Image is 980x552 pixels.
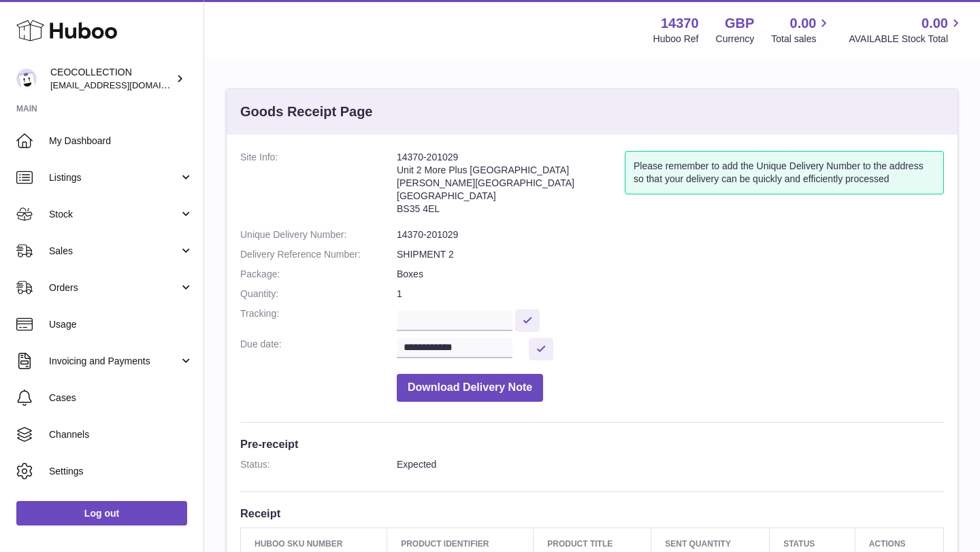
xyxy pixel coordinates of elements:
dt: Site Info: [240,151,397,222]
span: Settings [49,465,193,478]
dt: Package: [240,268,397,281]
dt: Tracking: [240,307,397,331]
span: Usage [49,318,193,331]
img: jferguson@ceocollection.co.uk [16,69,37,89]
strong: 14370 [661,14,699,33]
dd: 1 [397,288,944,300]
a: 0.00 Total sales [771,14,832,46]
span: Listings [49,171,179,184]
div: Currency [716,33,755,46]
span: Orders [49,281,179,294]
h3: Pre-receipt [240,436,944,451]
dt: Quantity: [240,288,397,300]
span: [EMAIL_ADDRESS][DOMAIN_NAME] [50,80,200,90]
address: 14370-201029 Unit 2 More Plus [GEOGRAPHIC_DATA] [PERSON_NAME][GEOGRAPHIC_DATA] [GEOGRAPHIC_DATA] ... [397,151,625,222]
span: Invoicing and Payments [49,355,179,368]
span: My Dashboard [49,135,193,148]
dd: Boxes [397,268,944,281]
h3: Receipt [240,506,944,521]
dt: Delivery Reference Number: [240,248,397,261]
a: 0.00 AVAILABLE Stock Total [849,14,964,46]
div: Please remember to add the Unique Delivery Number to the address so that your delivery can be qui... [625,151,944,194]
strong: GBP [725,14,754,33]
span: 0.00 [790,14,817,33]
dd: 14370-201029 [397,228,944,241]
dt: Status: [240,458,397,471]
dd: SHIPMENT 2 [397,248,944,261]
dt: Unique Delivery Number: [240,228,397,241]
span: Total sales [771,33,832,46]
span: Stock [49,208,179,221]
span: Cases [49,392,193,404]
button: Download Delivery Note [397,374,543,402]
dt: Due date: [240,338,397,360]
span: Sales [49,245,179,258]
dd: Expected [397,458,944,471]
span: AVAILABLE Stock Total [849,33,964,46]
h3: Goods Receipt Page [240,103,373,121]
a: Log out [16,501,187,525]
span: Channels [49,428,193,441]
div: Huboo Ref [653,33,699,46]
div: CEOCOLLECTION [50,66,173,92]
span: 0.00 [921,14,948,33]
